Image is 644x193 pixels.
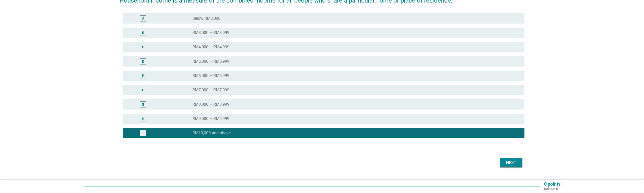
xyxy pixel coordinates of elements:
[192,16,220,21] label: Below RM3,000
[142,88,144,93] div: F
[192,88,229,93] label: RM7,000 – RM7,999
[192,73,229,78] label: RM6,000 – RM6,999
[192,30,229,35] label: RM3,000 – RM3,999
[142,16,144,21] div: A
[142,30,144,36] div: B
[192,131,231,136] label: RM10,000 and above
[192,102,229,107] label: RM8,000 – RM8,999
[192,45,229,50] label: RM4,000 – RM4,999
[143,131,144,136] div: I
[192,116,229,121] label: RM9,000 – RM9,999
[500,158,522,167] button: Next
[192,59,229,64] label: RM5,000 – RM5,999
[142,102,144,107] div: G
[544,186,560,191] p: collected
[544,182,560,186] p: 0 points
[142,59,144,64] div: D
[142,73,144,79] div: E
[142,45,144,50] div: C
[504,160,518,166] div: Next
[142,116,144,122] div: H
